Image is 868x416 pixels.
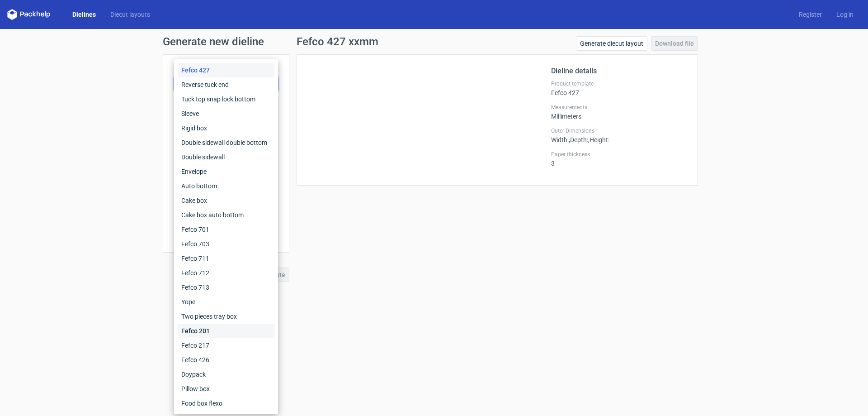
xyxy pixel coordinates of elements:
[569,136,588,143] span: , Depth :
[178,135,274,150] div: Double sidewall double bottom
[551,151,687,167] div: 3
[178,150,274,164] div: Double sidewall
[178,92,274,106] div: Tuck top snap lock bottom
[297,36,378,47] h1: Fefco 427 xxmm
[178,295,274,309] div: Yope
[178,77,274,92] div: Reverse tuck end
[551,80,687,96] div: Fefco 427
[551,104,687,111] label: Measurements
[178,324,274,338] div: Fefco 201
[103,10,157,19] a: Diecut layouts
[178,164,274,179] div: Envelope
[178,382,274,396] div: Pillow box
[551,80,687,87] label: Product template
[65,10,103,19] a: Dielines
[551,151,687,158] label: Paper thickness
[163,36,705,47] h1: Generate new dieline
[551,104,687,120] div: Millimeters
[178,280,274,295] div: Fefco 713
[178,237,274,251] div: Fefco 703
[178,63,274,77] div: Fefco 427
[178,396,274,411] div: Food box flexo
[178,251,274,266] div: Fefco 711
[178,179,274,193] div: Auto bottom
[178,222,274,237] div: Fefco 701
[829,10,861,19] a: Log in
[178,193,274,208] div: Cake box
[551,127,687,134] label: Outer Dimensions
[178,208,274,222] div: Cake box auto bottom
[178,121,274,135] div: Rigid box
[178,353,274,367] div: Fefco 426
[576,36,647,51] a: Generate diecut layout
[588,136,609,143] span: , Height :
[792,10,829,19] a: Register
[178,309,274,324] div: Two pieces tray box
[178,106,274,121] div: Sleeve
[551,136,569,143] span: Width :
[178,338,274,353] div: Fefco 217
[551,66,687,77] h2: Dieline details
[178,367,274,382] div: Doypack
[178,266,274,280] div: Fefco 712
